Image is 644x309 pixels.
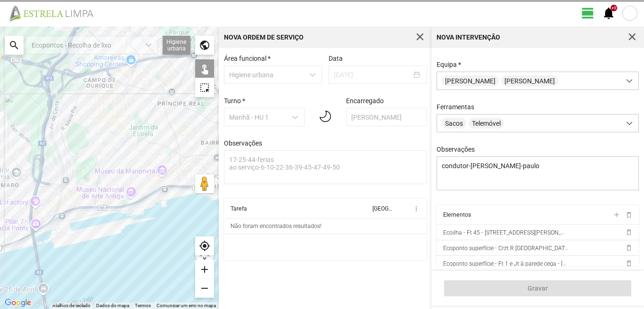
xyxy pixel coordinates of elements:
[611,5,617,11] div: +9
[625,228,632,236] span: delete_outline
[449,285,627,292] span: Gravar
[329,55,343,62] label: Data
[437,146,475,153] label: Observações
[437,61,461,68] label: Equipa *
[625,260,632,267] span: delete_outline
[413,205,420,212] span: more_vert
[231,223,322,229] div: Não foram encontrados resultados!
[444,280,631,296] button: Gravar
[7,5,104,22] img: file
[437,103,474,111] label: Ferramentas
[442,75,499,86] span: [PERSON_NAME]
[224,55,271,62] label: Área funcional *
[625,211,632,219] span: delete_outline
[224,139,262,147] label: Observações
[443,211,471,218] div: Elementos
[612,211,620,219] span: add
[224,97,245,105] label: Turno *
[195,279,214,298] div: remove
[320,106,331,126] img: 01n.svg
[96,302,129,309] button: Dados do mapa
[442,118,466,129] span: Sacos
[195,260,214,279] div: add
[443,229,579,236] span: Ecoilha - Ft 45 - [STREET_ADDRESS][PERSON_NAME]
[443,260,611,267] span: Ecoponto superfície - Ft 1 e Jt à parede cega - [STREET_ADDRESS]
[346,97,384,105] label: Encarregado
[195,78,214,97] div: highlight_alt
[195,174,214,193] button: Arraste o Pegman para o mapa para abrir o Street View
[5,36,24,55] div: search
[372,205,392,212] div: [GEOGRAPHIC_DATA]
[195,236,214,255] div: my_location
[469,118,504,129] span: Telemóvel
[602,6,616,20] span: notifications
[224,34,304,41] div: Nova Ordem de Serviço
[157,303,216,308] a: Comunicar um erro no mapa
[437,34,500,41] div: Nova intervenção
[135,303,151,308] a: Termos (abre num novo separador)
[231,205,247,212] div: Tarefa
[2,297,33,309] img: Google
[195,36,214,55] div: public
[443,244,631,252] span: Ecoponto superfície - Crzt R [GEOGRAPHIC_DATA] à [GEOGRAPHIC_DATA]
[163,36,190,55] div: Higiene urbana
[501,75,558,86] span: [PERSON_NAME]
[625,244,632,252] span: delete_outline
[581,6,595,20] span: view_day
[195,59,214,78] div: touch_app
[2,297,33,309] a: Abrir esta área no Google Maps (abre uma nova janela)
